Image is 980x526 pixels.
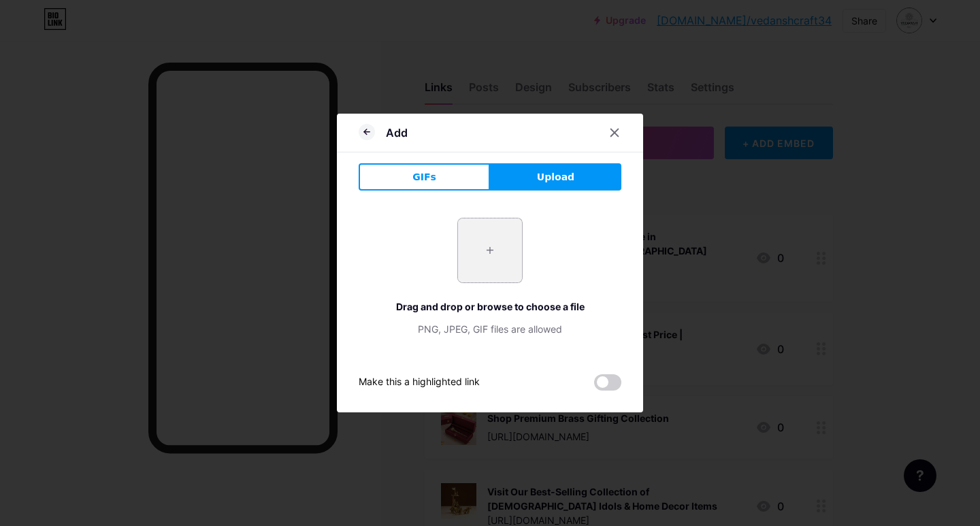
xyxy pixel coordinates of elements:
[359,163,490,191] button: GIFs
[537,170,574,184] span: Upload
[359,299,621,314] div: Drag and drop or browse to choose a file
[359,322,621,336] div: PNG, JPEG, GIF files are allowed
[359,374,480,391] div: Make this a highlighted link
[386,125,408,141] div: Add
[490,163,621,191] button: Upload
[412,170,436,184] span: GIFs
